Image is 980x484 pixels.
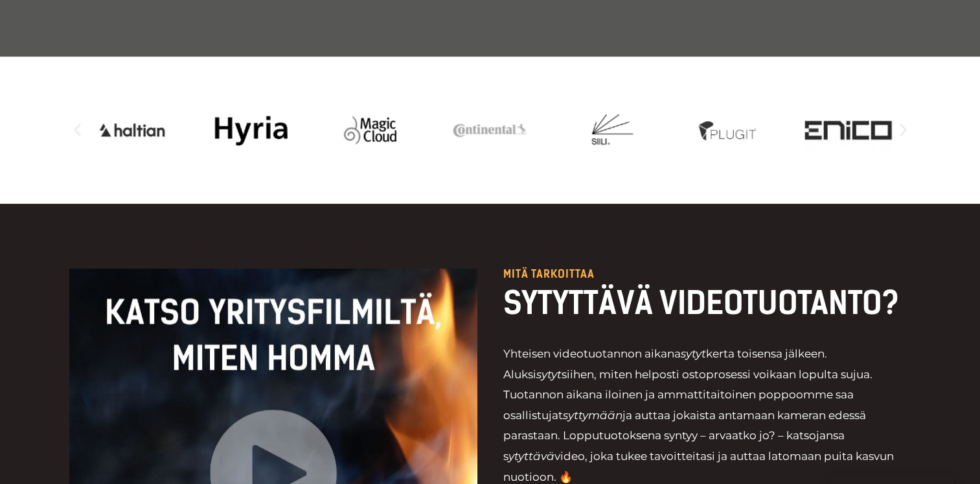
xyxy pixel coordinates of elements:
[508,450,554,463] i: ytyttävä
[503,283,911,323] h2: SYTYTTÄVÄ VIDEOTUOTANTO?
[208,108,295,152] img: hyria_heimo
[446,108,533,152] img: continental_heimo
[446,108,533,152] div: 8 / 20
[566,108,653,152] div: 9 / 20
[685,108,772,152] div: 10 / 20
[685,108,772,152] img: Videotuotantoa yritykselle jatkuvana palveluna hankkii mm. Plugit
[681,347,706,360] em: sytyt
[69,108,911,152] div: Karuselli | Vieritys vaakasuunnassa: Vasen ja oikea nuoli
[208,108,295,152] div: 6 / 20
[804,108,891,152] div: 11 / 20
[327,108,414,152] div: 7 / 20
[804,108,891,152] img: enico_heimo
[563,409,622,422] i: syttymään
[566,108,653,152] img: siili_heimo
[536,368,562,381] i: sytyt
[503,269,911,280] p: Mitä tarkoittaa
[327,108,414,152] img: Videotuotantoa yritykselle jatkuvana palveluna hankkii mm. Magic Cloud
